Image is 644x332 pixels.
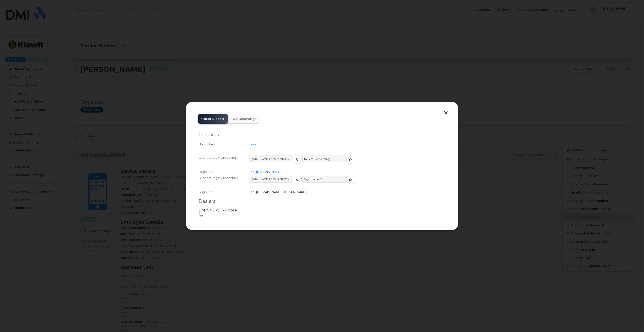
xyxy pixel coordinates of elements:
a: Add [249,142,257,146]
span: Call Recordings [233,117,256,121]
div: Login URL [199,190,249,194]
div: / [249,176,445,188]
button: copy to clipboard [293,176,301,184]
div: Login URL [199,170,249,174]
p: DMI SNOW T-Mobile [199,208,445,213]
a: [URL][DOMAIN_NAME][DOMAIN_NAME] [249,190,307,194]
iframe: Messenger Launcher [624,312,641,329]
button: copy to clipboard [346,176,355,184]
h2: Contacts [199,132,445,138]
button: copy to clipboard [293,156,301,164]
h2: Dealers [199,199,445,204]
div: Business Login Credentials [199,176,249,188]
button: copy to clipboard [346,156,355,164]
div: No contact [199,142,249,146]
div: / [249,156,445,168]
p: - [199,213,445,217]
a: [URL][DOMAIN_NAME] [249,170,282,174]
div: Business Login Credentials [199,156,249,168]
